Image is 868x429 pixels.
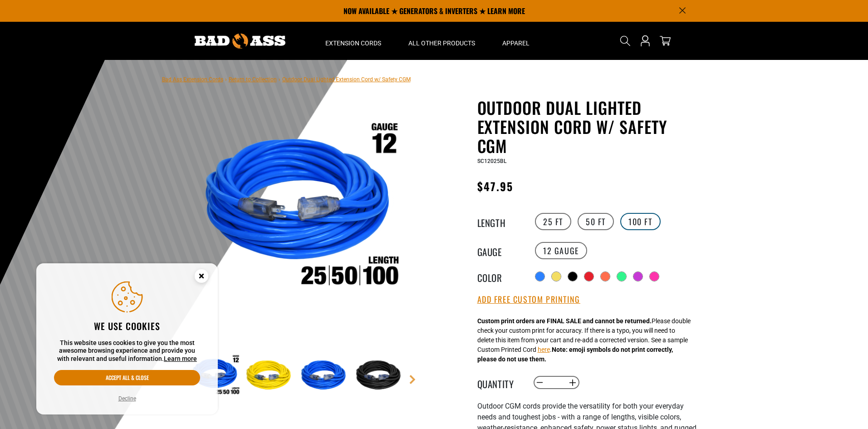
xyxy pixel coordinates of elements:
summary: Extension Cords [312,22,395,60]
span: Extension Cords [325,39,381,47]
img: Blue [299,350,351,402]
button: here [538,345,550,355]
legend: Gauge [477,245,523,256]
nav: breadcrumbs [162,74,411,84]
h1: Outdoor Dual Lighted Extension Cord w/ Safety CGM [477,98,700,155]
div: Please double check your custom print for accuracy. If there is a typo, you will need to delete t... [477,316,691,364]
a: Next [408,375,417,384]
img: Black [353,350,406,402]
label: 25 FT [535,213,571,230]
span: › [225,76,227,83]
h2: We use cookies [54,320,200,332]
span: $47.95 [477,178,513,194]
label: 50 FT [578,213,614,230]
a: Return to Collection [229,76,277,83]
span: All Other Products [408,39,475,47]
summary: Apparel [489,22,543,60]
span: SC12025BL [477,158,506,164]
p: This website uses cookies to give you the most awesome browsing experience and provide you with r... [54,339,200,363]
span: Outdoor Dual Lighted Extension Cord w/ Safety CGM [282,76,411,83]
button: Accept all & close [54,370,200,385]
a: Bad Ass Extension Cords [162,76,223,83]
button: Decline [116,394,139,403]
strong: Custom print orders are FINAL SALE and cannot be returned. [477,317,652,325]
legend: Color [477,271,523,282]
button: Add Free Custom Printing [477,295,580,305]
label: 12 Gauge [535,242,587,259]
summary: All Other Products [395,22,489,60]
span: Apparel [502,39,530,47]
img: Bad Ass Extension Cords [195,34,285,49]
summary: Search [618,34,633,48]
a: Learn more [164,355,197,362]
strong: Note: emoji symbols do not print correctly, please do not use them. [477,346,673,363]
legend: Length [477,216,523,227]
label: 100 FT [620,213,661,230]
span: › [279,76,280,83]
label: Quantity [477,377,523,389]
img: Yellow [244,350,296,402]
aside: Cookie Consent [36,263,218,415]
